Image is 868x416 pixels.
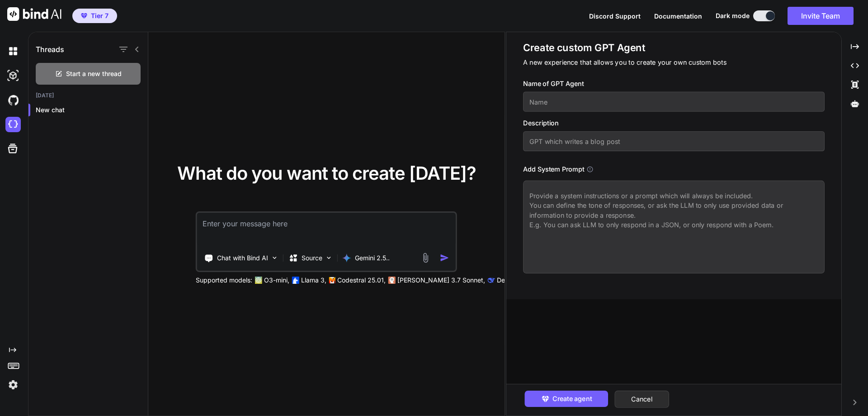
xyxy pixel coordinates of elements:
[264,276,289,285] p: O3-mini,
[81,13,87,19] img: premium
[217,253,268,263] p: Chat with Bind AI
[91,11,108,20] span: Tier 7
[497,276,535,285] p: Deepseek R1
[420,253,431,263] img: attachment
[388,277,396,284] img: claude
[716,11,750,20] span: Dark mode
[271,254,278,262] img: Pick Tools
[7,7,61,21] img: Bind AI
[614,391,669,408] button: Cancel
[329,277,335,283] img: Mistral-AI
[302,253,322,263] p: Source
[255,277,262,284] img: GPT-4
[66,69,122,78] span: Start a new thread
[5,68,21,83] img: darkAi-studio
[552,394,591,404] span: Create agent
[342,253,351,263] img: Gemini 2.5 Pro
[5,43,21,59] img: darkChat
[36,105,148,115] p: New chat
[196,276,252,285] p: Supported models:
[523,41,825,54] h1: Create custom GPT Agent
[36,44,64,55] h1: Threads
[523,131,825,151] input: GPT which writes a blog post
[5,92,21,108] img: githubDark
[523,118,825,128] h3: Description
[589,12,641,20] span: Discord Support
[523,57,825,67] p: A new experience that allows you to create your own custom bots
[654,12,702,20] span: Documentation
[788,7,854,25] button: Invite Team
[292,277,299,284] img: Llama2
[301,276,326,285] p: Llama 3,
[523,79,825,89] h3: Name of GPT Agent
[488,277,495,284] img: claude
[524,391,608,407] button: Create agent
[5,377,21,392] img: settings
[177,162,476,184] span: What do you want to create [DATE]?
[28,92,148,99] h2: [DATE]
[337,276,386,285] p: Codestral 25.01,
[397,276,485,285] p: [PERSON_NAME] 3.7 Sonnet,
[523,92,825,112] input: Name
[440,253,449,263] img: icon
[355,253,390,263] p: Gemini 2.5..
[654,11,702,21] button: Documentation
[589,11,641,21] button: Discord Support
[523,164,584,174] h3: Add System Prompt
[72,9,117,23] button: premiumTier 7
[325,254,333,262] img: Pick Models
[5,117,21,132] img: cloudideIcon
